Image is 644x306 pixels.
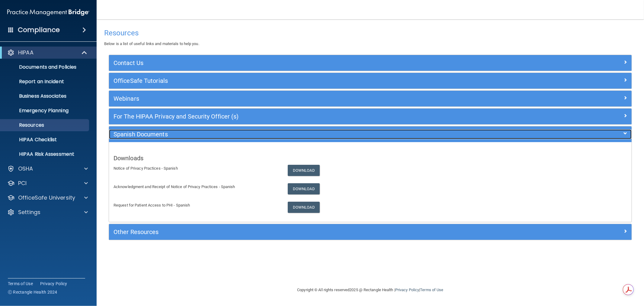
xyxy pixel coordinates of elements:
[114,229,496,235] h5: Other Resources
[4,108,86,114] p: Emergency Planning
[104,29,636,37] h4: Resources
[4,151,86,157] p: HIPAA Risk Assessment
[18,180,27,187] p: PCI
[4,93,86,99] p: Business Associates
[18,49,34,56] p: HIPAA
[114,183,279,190] p: Acknowledgment and Receipt of Notice of Privacy Practices - Spanish
[114,131,496,138] h5: Spanish Documents
[18,165,33,172] p: OSHA
[18,209,40,216] p: Settings
[114,60,496,66] h5: Contact Us
[7,165,88,172] a: OSHA
[7,180,88,187] a: PCI
[114,95,496,102] h5: Webinars
[104,41,199,46] span: Below is a list of useful links and materials to help you.
[260,280,481,300] div: Copyright © All rights reserved 2025 @ Rectangle Health | |
[4,79,86,85] p: Report an Incident
[8,281,33,287] a: Terms of Use
[4,64,86,70] p: Documents and Policies
[114,77,496,84] h5: OfficeSafe Tutorials
[395,288,419,292] a: Privacy Policy
[114,76,627,86] a: OfficeSafe Tutorials
[7,6,89,18] img: PMB logo
[7,194,88,201] a: OfficeSafe University
[114,202,279,209] p: Request for Patient Access to PHI - Spanish
[114,113,496,120] h5: For The HIPAA Privacy and Security Officer (s)
[114,58,627,68] a: Contact Us
[114,94,627,103] a: Webinars
[18,26,60,34] h4: Compliance
[7,209,88,216] a: Settings
[4,137,86,143] p: HIPAA Checklist
[288,202,320,213] a: Download
[8,289,57,295] span: Ⓒ Rectangle Health 2024
[114,165,279,172] p: Notice of Privacy Practices - Spanish
[288,183,320,194] a: Download
[114,129,627,139] a: Spanish Documents
[420,288,443,292] a: Terms of Use
[40,281,67,287] a: Privacy Policy
[114,155,627,161] h5: Downloads
[114,112,627,121] a: For The HIPAA Privacy and Security Officer (s)
[4,122,86,128] p: Resources
[114,227,627,237] a: Other Resources
[7,49,88,56] a: HIPAA
[18,194,75,201] p: OfficeSafe University
[288,165,320,176] a: Download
